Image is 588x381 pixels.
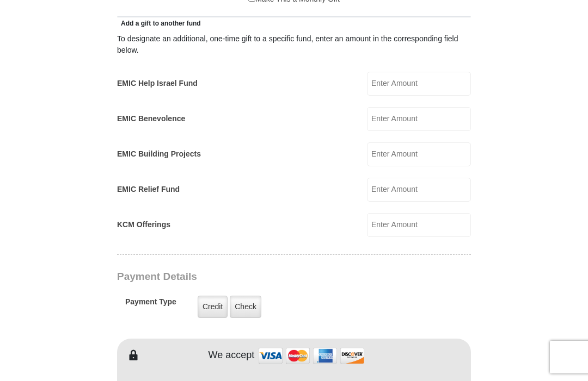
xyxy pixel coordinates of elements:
label: Check [230,296,261,318]
input: Enter Amount [367,142,471,166]
img: credit cards accepted [257,344,366,367]
h5: Payment Type [125,297,176,312]
label: EMIC Relief Fund [117,184,180,195]
input: Enter Amount [367,213,471,237]
input: Enter Amount [367,107,471,131]
label: EMIC Building Projects [117,148,201,160]
label: EMIC Help Israel Fund [117,78,198,89]
label: Credit [198,296,228,318]
h4: We accept [209,349,255,361]
span: Add a gift to another fund [117,20,201,27]
label: EMIC Benevolence [117,113,185,124]
h3: Payment Details [117,271,395,283]
div: To designate an additional, one-time gift to a specific fund, enter an amount in the correspondin... [117,33,471,56]
label: KCM Offerings [117,219,170,230]
input: Enter Amount [367,72,471,96]
input: Enter Amount [367,178,471,202]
